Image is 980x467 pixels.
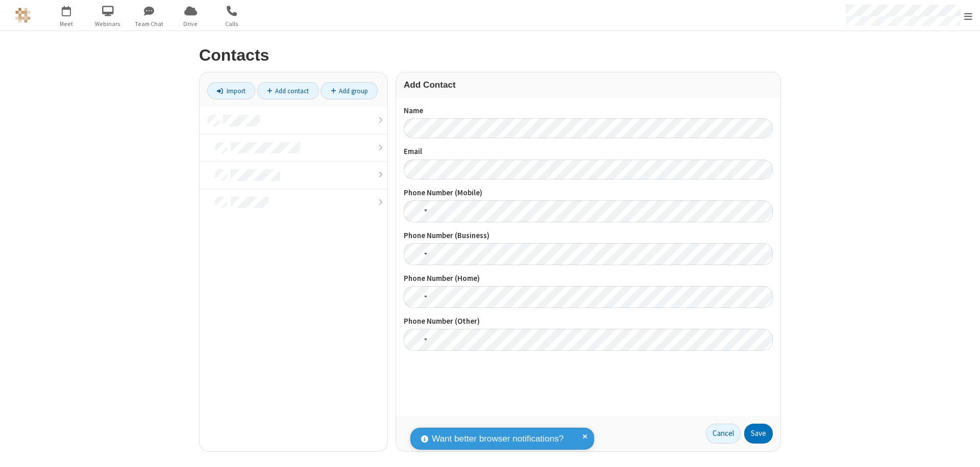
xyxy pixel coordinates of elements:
[171,19,210,29] span: Drive
[321,82,378,99] a: Add group
[432,432,563,446] span: Want better browser notifications?
[404,230,773,242] label: Phone Number (Business)
[47,19,86,29] span: Meet
[404,146,773,158] label: Email
[257,82,319,99] a: Add contact
[404,329,430,351] div: United States: + 1
[404,243,430,265] div: United States: + 1
[744,424,773,444] button: Save
[954,440,972,460] iframe: Chat
[404,273,773,284] label: Phone Number (Home)
[89,19,127,29] span: Webinars
[404,105,773,117] label: Name
[706,424,741,444] a: Cancel
[404,200,430,222] div: United States: + 1
[404,316,773,327] label: Phone Number (Other)
[130,19,168,29] span: Team Chat
[199,46,781,64] h2: Contacts
[404,187,773,199] label: Phone Number (Mobile)
[207,82,255,99] a: Import
[213,19,251,29] span: Calls
[404,80,773,90] h3: Add Contact
[404,286,430,308] div: United States: + 1
[15,8,31,23] img: QA Selenium DO NOT DELETE OR CHANGE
